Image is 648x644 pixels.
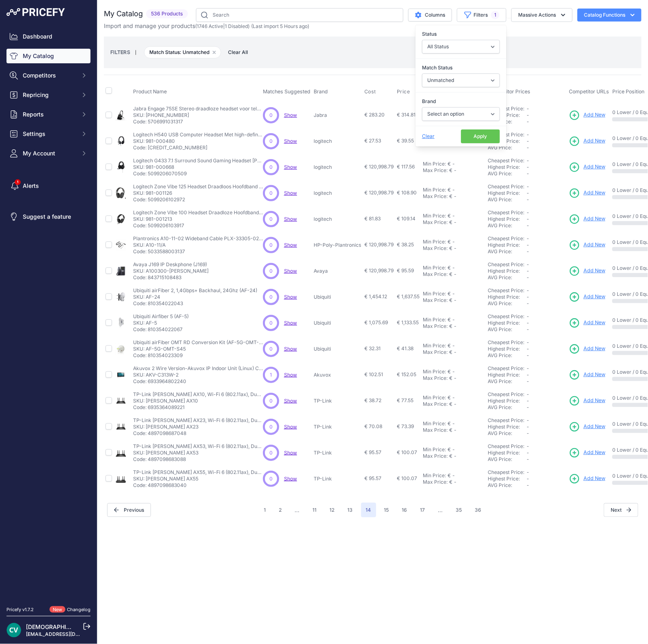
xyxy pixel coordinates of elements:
[488,268,527,274] div: Highest Price:
[259,503,271,517] button: Go to page 1
[133,320,189,326] p: SKU: AF-5
[488,183,524,190] a: Cheapest Price:
[449,219,452,226] div: €
[284,190,297,196] a: Show
[488,339,524,345] a: Cheapest Price:
[583,397,605,405] span: Add New
[423,317,446,323] div: Min Price:
[488,88,530,95] span: Competitor Prices
[284,372,297,378] span: Show
[23,71,76,80] span: Competitors
[397,215,415,222] span: € 109.14
[284,320,297,326] span: Show
[488,261,524,267] a: Cheapest Price:
[133,170,263,177] p: Code: 5099206070509
[488,118,527,125] div: AVG Price:
[511,8,573,22] button: Massive Actions
[423,161,446,167] div: Min Price:
[133,313,189,320] p: Ubiquiti Airfiber 5 (AF-5)
[423,187,446,193] div: Min Price:
[107,503,151,517] button: Previous
[583,189,605,197] span: Add New
[491,11,499,19] span: 1
[569,343,605,355] a: Add New
[488,164,527,170] div: Highest Price:
[314,112,361,118] p: Jabra
[364,267,394,274] span: € 120,998.79
[364,241,394,248] span: € 120,998.79
[133,274,209,281] p: Code: 843715108483
[449,167,452,174] div: €
[6,146,90,161] button: My Account
[314,242,361,248] p: HP-Poly-Plantronics
[133,131,263,138] p: Logitech H540 USB Computer Headset Met high-definition geluid en knoppen op het oorstuk
[408,9,452,22] button: Columns
[284,112,297,118] a: Show
[451,342,455,349] div: -
[343,503,358,517] button: Go to page 13
[457,8,506,22] button: Filters1
[133,222,263,229] p: Code: 5099206103917
[448,239,451,245] div: €
[397,241,414,248] span: € 38.25
[612,88,644,95] span: Price Position
[527,242,529,248] span: -
[284,242,297,248] span: Show
[364,345,381,351] span: € 32.31
[461,129,500,143] button: Apply
[6,68,90,83] button: Competitors
[452,323,456,330] div: -
[451,503,467,517] button: Go to page 35
[488,112,527,118] div: Highest Price:
[308,503,322,517] button: Go to page 11
[269,190,273,197] span: 0
[284,346,297,352] a: Show
[269,345,273,353] span: 0
[397,190,417,196] span: € 108.90
[23,130,76,138] span: Settings
[569,473,605,485] a: Add New
[527,106,529,112] span: -
[133,346,263,352] p: SKU: AF-5G-OMT-S45
[26,631,111,637] a: [EMAIL_ADDRESS][DOMAIN_NAME]
[314,346,361,352] p: Ubiquiti
[269,164,273,171] span: 0
[364,164,394,170] span: € 120,998.79
[527,287,529,293] span: -
[284,450,297,456] a: Show
[6,8,65,16] img: Pricefy Logo
[422,64,500,72] label: Match Status
[423,265,446,271] div: Min Price:
[67,607,90,612] a: Changelog
[133,118,263,125] p: Code: 5706991031317
[133,300,257,307] p: Code: 810354022043
[284,424,297,430] span: Show
[364,112,385,118] span: € 283.20
[527,320,529,326] span: -
[6,29,90,44] a: Dashboard
[197,23,223,29] a: 1746 Active
[569,88,609,95] span: Competitor URLs
[6,29,90,597] nav: Sidebar
[569,110,605,121] a: Add New
[196,8,403,22] input: Search
[314,88,328,95] span: Brand
[133,268,209,274] p: SKU: A100300-[PERSON_NAME]
[284,164,297,170] a: Show
[527,313,529,319] span: -
[569,187,605,199] a: Add New
[569,239,605,251] a: Add New
[488,216,527,222] div: Highest Price:
[452,245,456,252] div: -
[284,476,297,482] a: Show
[583,319,605,327] span: Add New
[527,248,529,254] span: -
[569,421,605,433] a: Add New
[379,503,394,517] button: Go to page 15
[527,112,529,118] span: -
[448,342,451,349] div: €
[397,88,410,95] span: Price
[104,22,309,30] p: Import and manage your products
[423,323,448,330] div: Max Price:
